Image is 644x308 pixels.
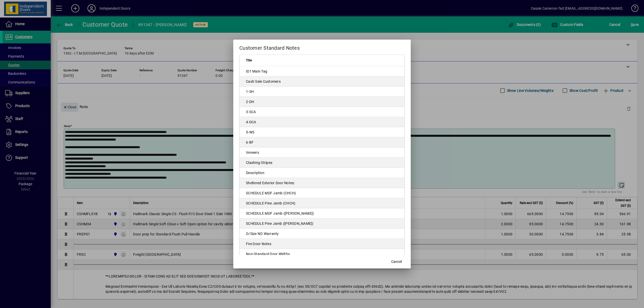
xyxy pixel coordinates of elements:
[246,58,252,63] span: Title
[240,188,404,198] td: SCHEDULE MDF Jamb (CHCH)
[388,257,405,266] button: Cancel
[233,40,411,54] h2: Customer Standard Notes
[240,208,404,218] td: SCHEDULE MDF Jamb ([PERSON_NAME])
[240,107,404,117] td: 3-SCA
[240,168,404,178] td: Description
[240,198,404,208] td: SCHEDULE Pine Jamb (CHCH)
[240,218,404,229] td: SCHEDULE Pine Jamb ([PERSON_NAME])
[391,259,402,264] span: Cancel
[240,239,404,249] td: Fire Door Notes
[240,66,404,76] td: ID1 Main Tag
[240,127,404,137] td: 5-WS
[240,76,404,87] td: Cash Sale Customers
[240,147,404,158] td: Veneers
[240,158,404,168] td: Clashing Stripes
[240,117,404,127] td: 4-DCA
[240,229,404,239] td: O/Size NO Warranty
[240,178,404,188] td: Sheltered Exterior Door Notes:
[240,249,404,259] td: Non-Standard Door Widths
[240,137,404,147] td: 6-BF
[240,87,404,97] td: 1-SH
[240,97,404,107] td: 2-DH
